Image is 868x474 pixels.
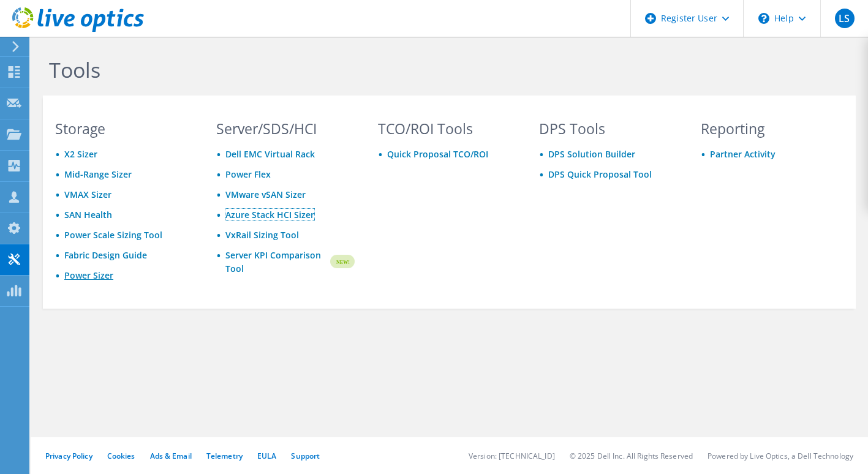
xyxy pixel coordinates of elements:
[548,168,652,180] a: DPS Quick Proposal Tool
[225,189,306,200] a: VMware vSAN Sizer
[107,451,135,461] a: Cookies
[64,148,97,160] a: X2 Sizer
[257,451,276,461] a: EULA
[64,269,113,281] a: Power Sizer
[206,451,243,461] a: Telemetry
[216,122,354,135] h3: Server/SDS/HCI
[328,247,355,276] img: new-badge.svg
[701,122,839,135] h3: Reporting
[64,249,147,261] a: Fabric Design Guide
[387,148,488,160] a: Quick Proposal TCO/ROI
[49,57,843,83] h1: Tools
[64,209,112,220] a: SAN Health
[225,209,314,220] a: Azure Stack HCI Sizer
[378,122,516,135] h3: TCO/ROI Tools
[45,451,92,461] a: Privacy Policy
[835,9,855,28] span: LS
[539,122,677,135] h3: DPS Tools
[150,451,192,461] a: Ads & Email
[758,13,769,24] svg: \n
[55,122,193,135] h3: Storage
[64,168,132,180] a: Mid-Range Sizer
[710,148,776,160] a: Partner Activity
[64,229,162,241] a: Power Scale Sizing Tool
[225,168,271,180] a: Power Flex
[225,249,328,276] a: Server KPI Comparison Tool
[469,451,555,461] li: Version: [TECHNICAL_ID]
[570,451,693,461] li: © 2025 Dell Inc. All Rights Reserved
[225,148,315,160] a: Dell EMC Virtual Rack
[225,229,299,241] a: VxRail Sizing Tool
[708,451,853,461] li: Powered by Live Optics, a Dell Technology
[64,189,111,200] a: VMAX Sizer
[548,148,635,160] a: DPS Solution Builder
[291,451,320,461] a: Support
